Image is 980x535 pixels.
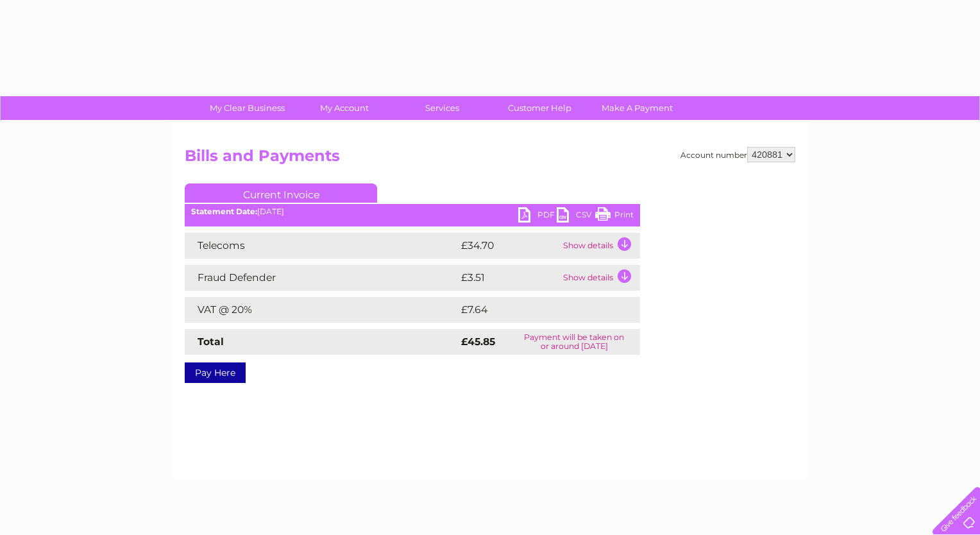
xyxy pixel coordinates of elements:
[508,329,640,355] td: Payment will be taken on or around [DATE]
[458,233,560,259] td: £34.70
[518,207,557,226] a: PDF
[198,335,224,348] strong: Total
[185,233,458,259] td: Telecoms
[560,265,640,291] td: Show details
[185,362,246,383] a: Pay Here
[458,297,610,323] td: £7.64
[584,96,690,120] a: Make A Payment
[185,265,458,291] td: Fraud Defender
[487,96,593,120] a: Customer Help
[389,96,495,120] a: Services
[557,207,595,226] a: CSV
[185,147,795,171] h2: Bills and Payments
[185,183,377,203] a: Current Invoice
[560,233,640,259] td: Show details
[194,96,300,120] a: My Clear Business
[185,207,640,216] div: [DATE]
[458,265,560,291] td: £3.51
[185,297,458,323] td: VAT @ 20%
[461,335,495,348] strong: £45.85
[680,147,795,162] div: Account number
[191,207,257,216] b: Statement Date:
[595,207,634,226] a: Print
[292,96,398,120] a: My Account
